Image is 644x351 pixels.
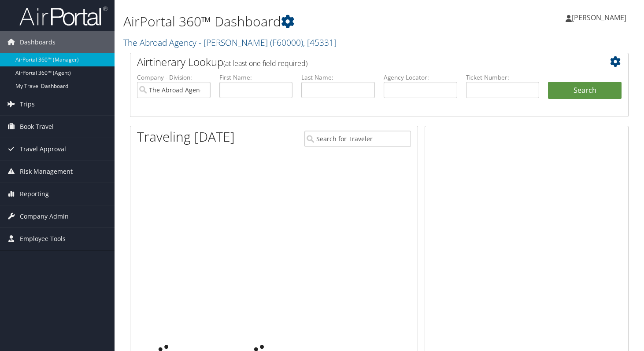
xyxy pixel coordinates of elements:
[301,73,375,82] label: Last Name:
[466,73,540,82] label: Ticket Number:
[20,116,54,138] span: Book Travel
[137,55,580,69] h2: Airtinerary Lookup
[303,37,337,48] span: , [ 45331 ]
[137,73,211,82] label: Company - Division:
[223,58,307,68] span: (at least one field required)
[20,205,69,227] span: Company Admin
[20,93,35,115] span: Trips
[20,183,49,205] span: Reporting
[123,12,465,31] h1: AirPortal 360™ Dashboard
[270,37,303,48] span: ( F60000 )
[19,6,107,26] img: airportal-logo.png
[137,128,235,146] h1: Traveling [DATE]
[304,131,411,147] input: Search for Traveler
[548,82,622,99] button: Search
[20,228,66,250] span: Employee Tools
[123,37,337,48] a: The Abroad Agency - [PERSON_NAME]
[20,31,56,53] span: Dashboards
[20,138,66,160] span: Travel Approval
[566,4,635,31] a: [PERSON_NAME]
[20,161,73,183] span: Risk Management
[572,13,626,22] span: [PERSON_NAME]
[219,73,293,82] label: First Name:
[384,73,457,82] label: Agency Locator:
